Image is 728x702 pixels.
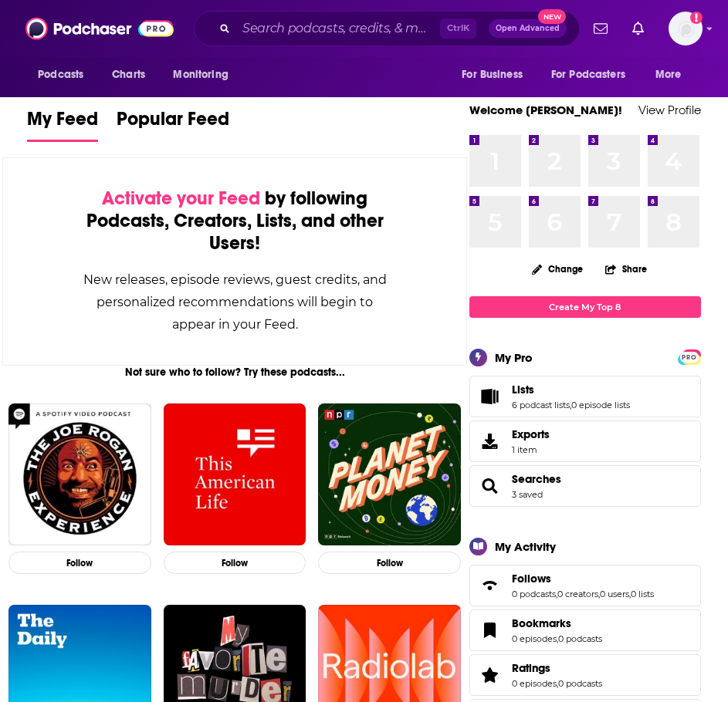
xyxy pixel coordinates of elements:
[164,403,306,546] img: This American Life
[469,654,701,696] span: Ratings
[571,400,630,410] a: 0 episode lists
[512,616,571,630] span: Bookmarks
[551,64,625,86] span: For Podcasters
[629,589,631,599] span: ,
[469,565,701,606] span: Follows
[645,60,701,89] button: open menu
[102,187,260,210] span: Activate your Feed
[27,107,98,140] span: My Feed
[556,589,557,599] span: ,
[512,444,550,455] span: 1 item
[112,64,145,86] span: Charts
[38,64,83,86] span: Podcasts
[27,107,98,142] a: My Feed
[557,633,558,644] span: ,
[512,616,602,630] a: Bookmarks
[27,60,103,89] button: open menu
[512,661,602,675] a: Ratings
[318,552,461,574] button: Follow
[489,19,567,38] button: Open AdvancedNew
[587,15,614,42] a: Show notifications dropdown
[512,678,557,689] a: 0 episodes
[523,259,592,278] button: Change
[469,420,701,462] a: Exports
[469,296,701,317] a: Create My Top 8
[469,376,701,417] span: Lists
[2,366,467,379] div: Not sure who to follow? Try these podcasts...
[558,633,602,644] a: 0 podcasts
[475,664,506,686] a: Ratings
[117,107,229,140] span: Popular Feed
[495,539,556,554] div: My Activity
[475,619,506,641] a: Bookmarks
[475,430,506,452] span: Exports
[557,589,598,599] a: 0 creators
[512,383,534,397] span: Lists
[669,12,703,46] img: User Profile
[164,552,306,574] button: Follow
[173,64,228,86] span: Monitoring
[8,552,151,574] button: Follow
[626,15,650,42] a: Show notifications dropdown
[451,60,542,89] button: open menu
[600,589,629,599] a: 0 users
[318,403,461,546] img: Planet Money
[512,472,561,486] a: Searches
[604,254,648,284] button: Share
[631,589,654,599] a: 0 lists
[512,633,557,644] a: 0 episodes
[475,575,506,596] a: Follows
[570,400,571,410] span: ,
[512,383,630,397] a: Lists
[512,572,654,586] a: Follows
[512,489,543,500] a: 3 saved
[512,589,556,599] a: 0 podcasts
[558,678,602,689] a: 0 podcasts
[512,400,570,410] a: 6 podcast lists
[669,12,703,46] button: Show profile menu
[475,386,506,407] a: Lists
[117,107,229,142] a: Popular Feed
[541,60,648,89] button: open menu
[25,14,174,43] img: Podchaser - Follow, Share and Rate Podcasts
[557,678,558,689] span: ,
[475,475,506,497] a: Searches
[469,609,701,651] span: Bookmarks
[512,427,550,441] span: Exports
[469,465,701,507] span: Searches
[538,9,566,24] span: New
[495,350,533,365] div: My Pro
[8,403,151,546] img: The Joe Rogan Experience
[512,572,551,586] span: Follows
[469,103,622,117] a: Welcome [PERSON_NAME]!
[80,187,389,255] div: by following Podcasts, Creators, Lists, and other Users!
[496,25,560,32] span: Open Advanced
[669,12,703,46] span: Logged in as ILATeam
[236,16,440,41] input: Search podcasts, credits, & more...
[638,103,701,117] a: View Profile
[680,352,699,363] span: PRO
[194,11,580,46] div: Search podcasts, credits, & more...
[462,64,523,86] span: For Business
[690,12,703,24] svg: Add a profile image
[102,60,154,89] a: Charts
[598,589,600,599] span: ,
[655,64,682,86] span: More
[512,661,550,675] span: Ratings
[680,350,699,362] a: PRO
[80,268,389,336] div: New releases, episode reviews, guest credits, and personalized recommendations will begin to appe...
[162,60,248,89] button: open menu
[440,19,476,39] span: Ctrl K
